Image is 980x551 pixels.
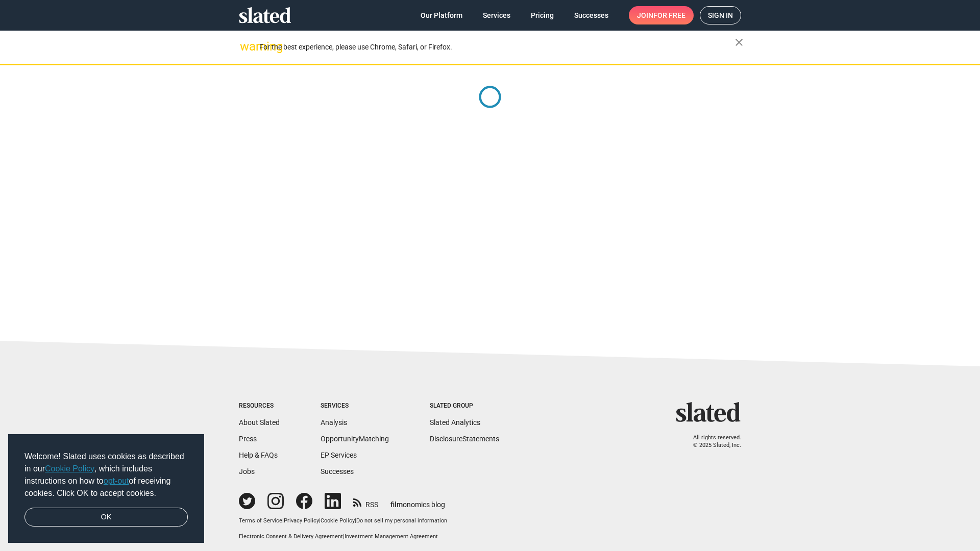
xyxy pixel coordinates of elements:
[321,451,357,459] a: EP Services
[240,40,252,53] mat-icon: warning
[733,36,745,48] mat-icon: close
[531,6,554,24] span: Pricing
[653,6,685,24] span: for free
[345,533,438,540] a: Investment Management Agreement
[239,402,280,410] div: Resources
[629,6,694,24] a: Joinfor free
[430,418,480,427] a: Slated Analytics
[708,7,733,24] span: Sign in
[24,508,188,527] a: dismiss cookie message
[475,6,519,24] a: Services
[8,434,204,543] div: cookieconsent
[356,517,447,525] button: Do not sell my personal information
[321,435,389,443] a: OpportunityMatching
[239,467,255,475] a: Jobs
[523,6,562,24] a: Pricing
[421,6,462,24] span: Our Platform
[24,450,188,499] span: Welcome! Slated uses cookies as described in our , which includes instructions on how to of recei...
[483,6,510,24] span: Services
[321,467,354,475] a: Successes
[321,517,355,524] a: Cookie Policy
[321,418,347,427] a: Analysis
[239,435,257,443] a: Press
[239,451,278,459] a: Help & FAQs
[574,6,608,24] span: Successes
[353,494,378,510] a: RSS
[319,517,321,524] span: |
[430,435,499,443] a: DisclosureStatements
[637,6,685,24] span: Join
[343,533,345,540] span: |
[682,434,741,449] p: All rights reserved. © 2025 Slated, Inc.
[259,40,735,54] div: For the best experience, please use Chrome, Safari, or Firefox.
[45,464,94,473] a: Cookie Policy
[284,517,319,524] a: Privacy Policy
[355,517,356,524] span: |
[412,6,471,24] a: Our Platform
[104,477,129,485] a: opt-out
[282,517,284,524] span: |
[390,492,445,510] a: filmonomics blog
[239,418,280,427] a: About Slated
[390,500,403,509] span: film
[700,6,741,24] a: Sign in
[566,6,617,24] a: Successes
[321,402,389,410] div: Services
[239,533,343,540] a: Electronic Consent & Delivery Agreement
[430,402,499,410] div: Slated Group
[239,517,282,524] a: Terms of Service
